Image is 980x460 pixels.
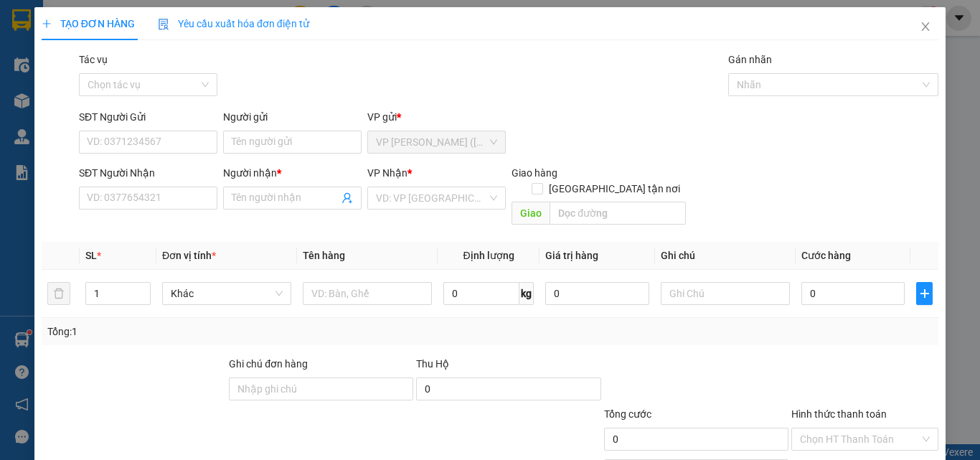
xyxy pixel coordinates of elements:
[303,282,432,305] input: VD: Bàn, Ghế
[512,202,550,225] span: Giao
[223,109,362,125] div: Người gửi
[545,282,649,305] input: 0
[416,358,449,370] span: Thu Hộ
[158,18,309,29] span: Yêu cầu xuất hóa đơn điện tử
[917,288,932,299] span: plus
[367,167,407,179] span: VP Nhận
[916,282,933,305] button: plus
[801,250,851,261] span: Cước hàng
[376,131,497,153] span: VP Trần Phú (Hàng)
[47,282,70,305] button: delete
[79,165,217,181] div: SĐT Người Nhận
[42,18,135,29] span: TẠO ĐƠN HÀNG
[519,282,534,305] span: kg
[171,283,283,304] span: Khác
[791,408,887,420] label: Hình thức thanh toán
[303,250,345,261] span: Tên hàng
[543,181,686,197] span: [GEOGRAPHIC_DATA] tận nơi
[47,324,380,339] div: Tổng: 1
[463,250,514,261] span: Định lượng
[367,109,506,125] div: VP gửi
[162,250,216,261] span: Đơn vị tính
[229,358,308,370] label: Ghi chú đơn hàng
[158,19,169,30] img: icon
[661,282,790,305] input: Ghi Chú
[229,377,413,400] input: Ghi chú đơn hàng
[79,54,108,65] label: Tác vụ
[512,167,557,179] span: Giao hàng
[550,202,686,225] input: Dọc đường
[85,250,97,261] span: SL
[341,192,353,204] span: user-add
[604,408,651,420] span: Tổng cước
[920,21,931,32] span: close
[223,165,362,181] div: Người nhận
[905,7,946,47] button: Close
[728,54,772,65] label: Gán nhãn
[655,242,796,270] th: Ghi chú
[79,109,217,125] div: SĐT Người Gửi
[42,19,52,29] span: plus
[545,250,598,261] span: Giá trị hàng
